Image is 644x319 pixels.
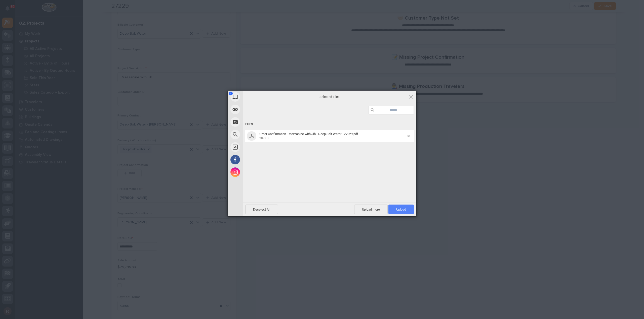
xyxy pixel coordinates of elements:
span: Upload [388,205,414,214]
div: My Device [228,91,288,103]
div: Files [245,120,414,129]
span: Order Confirmation - Mezzanine with Jib - Deep Salt Water - 27229.pdf [258,132,407,140]
span: Click here or hit ESC to close picker [408,94,414,99]
div: Facebook [228,153,288,166]
span: Deselect All [245,205,278,214]
div: Link (URL) [228,103,288,116]
div: Unsplash [228,141,288,153]
div: Web Search [228,128,288,141]
div: Take Photo [228,116,288,128]
span: 287KB [259,137,268,140]
span: Selected Files [279,94,380,99]
span: Order Confirmation - Mezzanine with Jib - Deep Salt Water - 27229.pdf [259,132,358,136]
div: Instagram [228,166,288,178]
span: Upload more [354,205,388,214]
span: 1 [229,92,233,95]
span: Upload [396,208,406,211]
